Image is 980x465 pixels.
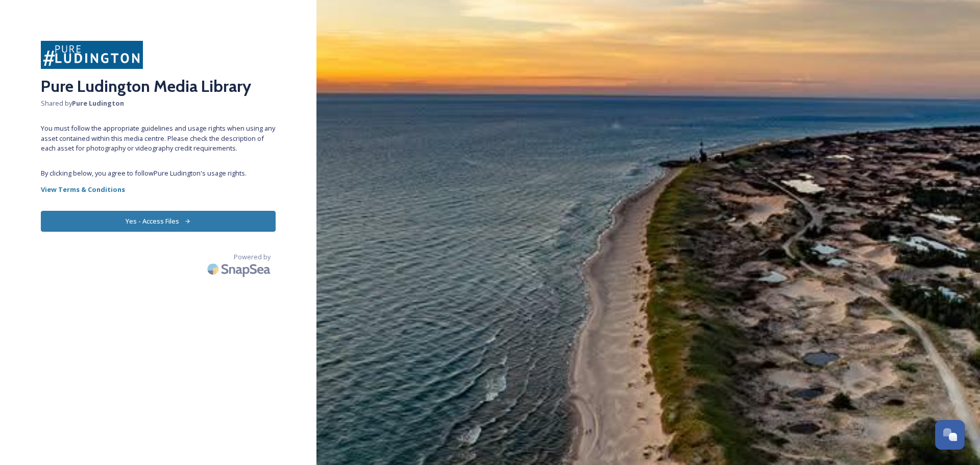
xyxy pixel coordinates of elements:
[41,183,276,195] a: View Terms & Conditions
[41,168,276,178] span: By clicking below, you agree to follow Pure Ludington 's usage rights.
[41,74,276,99] h2: Pure Ludington Media Library
[41,41,143,69] img: Screenshot%202025-03-24%20at%2010.26.14.png
[41,211,276,232] button: Yes - Access Files
[72,99,124,108] strong: Pure Ludington
[41,99,276,108] span: Shared by
[41,124,276,153] span: You must follow the appropriate guidelines and usage rights when using any asset contained within...
[234,252,271,262] span: Powered by
[204,257,276,281] img: SnapSea Logo
[935,420,965,450] button: Open Chat
[41,185,125,194] strong: View Terms & Conditions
